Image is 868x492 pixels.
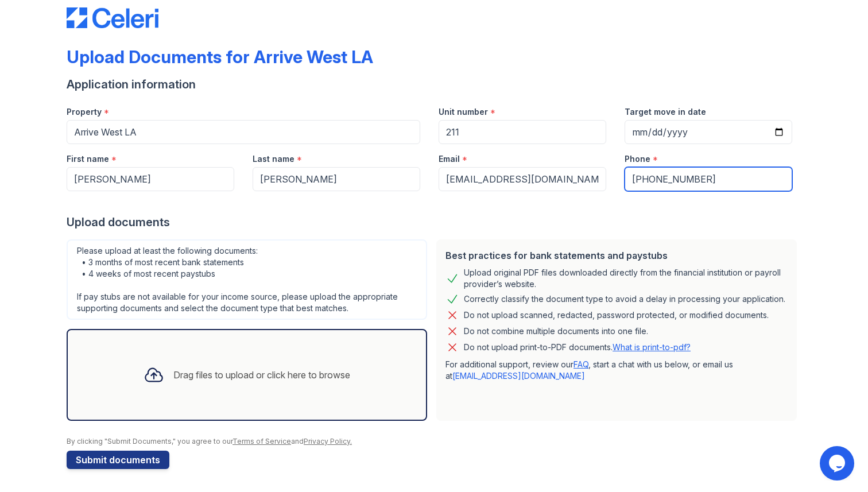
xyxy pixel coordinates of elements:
[464,267,788,290] div: Upload original PDF files downloaded directly from the financial institution or payroll provider’...
[67,106,102,118] label: Property
[67,214,801,230] div: Upload documents
[67,76,801,92] div: Application information
[464,324,648,338] div: Do not combine multiple documents into one file.
[304,437,352,445] a: Privacy Policy.
[67,153,109,165] label: First name
[464,292,785,306] div: Correctly classify the document type to avoid a delay in processing your application.
[464,308,769,322] div: Do not upload scanned, redacted, password protected, or modified documents.
[452,371,585,381] a: [EMAIL_ADDRESS][DOMAIN_NAME]
[445,359,788,382] p: For additional support, review our , start a chat with us below, or email us at
[613,342,691,352] a: What is print-to-pdf?
[445,249,788,262] div: Best practices for bank statements and paystubs
[820,446,857,481] iframe: chat widget
[67,7,158,28] img: CE_Logo_Blue-a8612792a0a2168367f1c8372b55b34899dd931a85d93a1a3d3e32e68fde9ad4.png
[439,106,488,118] label: Unit number
[67,239,427,320] div: Please upload at least the following documents: • 3 months of most recent bank statements • 4 wee...
[625,106,706,118] label: Target move in date
[253,153,294,165] label: Last name
[173,368,350,382] div: Drag files to upload or click here to browse
[573,359,588,369] a: FAQ
[625,153,650,165] label: Phone
[439,153,460,165] label: Email
[67,451,169,469] button: Submit documents
[67,437,801,446] div: By clicking "Submit Documents," you agree to our and
[67,47,373,67] div: Upload Documents for Arrive West LA
[232,437,291,445] a: Terms of Service
[464,342,691,353] p: Do not upload print-to-PDF documents.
